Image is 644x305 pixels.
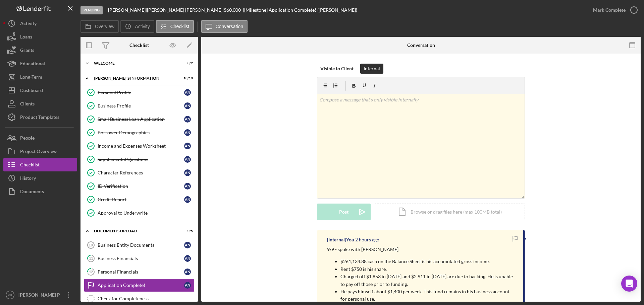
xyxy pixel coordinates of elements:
[317,204,371,220] button: Post
[80,20,119,33] button: Overview
[3,131,77,145] button: People
[407,43,435,48] div: Conversation
[3,30,77,44] button: Loans
[80,6,103,14] div: Pending
[181,76,193,80] div: 10 / 10
[98,296,194,301] div: Check for Completeness
[184,143,191,149] div: A N
[3,171,77,185] button: History
[586,3,641,17] button: Mark Complete
[20,57,45,72] div: Educational
[20,97,35,112] div: Clients
[170,24,190,29] label: Checklist
[108,7,147,13] div: |
[20,17,37,32] div: Activity
[184,269,191,275] div: A N
[184,102,191,109] div: A N
[3,185,77,198] button: Documents
[181,61,193,65] div: 0 / 2
[340,288,517,303] p: He pays himself about $1,400 per week. This fund remains in his business account for personal use.
[84,279,195,292] a: Application Complete!AN
[621,276,637,292] div: Open Intercom Messenger
[355,237,379,242] time: 2025-09-09 23:17
[84,206,195,220] a: Approval to Underwrite
[184,255,191,262] div: A N
[184,129,191,136] div: A N
[593,3,626,17] div: Mark Complete
[3,17,77,30] a: Activity
[98,197,184,202] div: Credit Report
[20,158,40,173] div: Checklist
[98,283,184,288] div: Application Complete!
[89,256,93,260] tspan: 11
[17,288,60,303] div: [PERSON_NAME] P
[95,24,114,29] label: Overview
[84,139,195,153] a: Income and Expenses WorksheetAN
[20,84,43,99] div: Dashboard
[147,7,224,13] div: [PERSON_NAME] [PERSON_NAME] |
[20,70,42,85] div: Long-Term
[98,90,184,95] div: Personal Profile
[89,243,93,247] tspan: 10
[84,166,195,179] a: Character ReferencesAN
[201,20,248,33] button: Conversation
[3,110,77,124] button: Product Templates
[120,20,154,33] button: Activity
[317,64,357,74] button: Visible to Client
[89,270,93,274] tspan: 12
[3,158,77,171] a: Checklist
[216,24,244,29] label: Conversation
[181,229,193,233] div: 0 / 5
[84,193,195,206] a: Credit ReportAN
[3,44,77,57] button: Grants
[20,185,44,200] div: Documents
[84,179,195,193] a: ID VerificationAN
[98,269,184,275] div: Personal Financials
[3,70,77,84] button: Long-Term
[84,86,195,99] a: Personal ProfileAN
[84,252,195,265] a: 11Business FinancialsAN
[98,103,184,108] div: Business Profile
[20,30,32,45] div: Loans
[224,7,241,13] span: $60,000
[108,7,146,13] b: [PERSON_NAME]
[20,44,34,59] div: Grants
[20,145,57,160] div: Project Overview
[94,61,176,65] div: WELCOME
[3,97,77,110] button: Clients
[84,126,195,139] a: Borrower DemographicsAN
[184,282,191,289] div: A N
[129,43,149,48] div: Checklist
[184,169,191,176] div: A N
[98,117,184,122] div: Small Business Loan Application
[84,265,195,279] a: 12Personal FinancialsAN
[84,99,195,112] a: Business ProfileAN
[3,57,77,70] button: Educational
[98,170,184,175] div: Character References
[20,110,59,126] div: Product Templates
[184,156,191,163] div: A N
[84,153,195,166] a: Supplemental QuestionsAN
[184,196,191,203] div: A N
[8,293,12,297] text: MP
[243,7,357,13] div: | [Milestone] Application Complete! ([PERSON_NAME])
[3,84,77,97] button: Dashboard
[184,116,191,123] div: A N
[3,288,77,302] button: MP[PERSON_NAME] P
[20,171,36,186] div: History
[98,143,184,149] div: Income and Expenses Worksheet
[327,237,354,242] div: [Internal] You
[364,64,380,74] div: Internal
[3,145,77,158] button: Project Overview
[98,157,184,162] div: Supplemental Questions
